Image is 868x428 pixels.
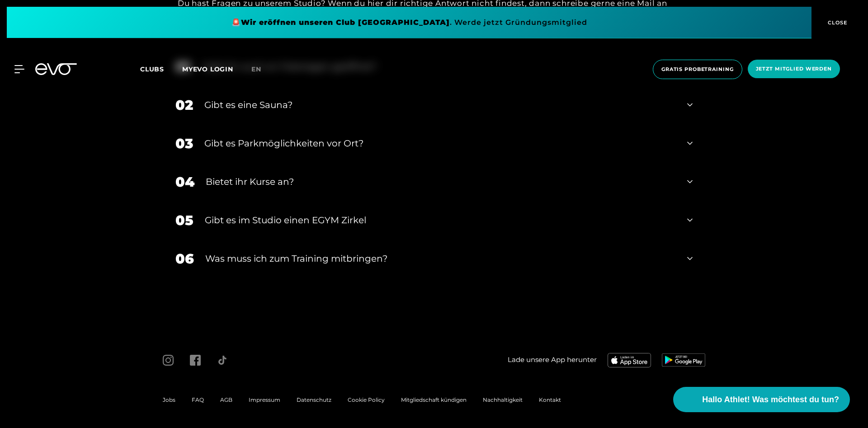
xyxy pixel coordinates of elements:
[297,396,331,403] a: Datenschutz
[673,387,850,412] button: Hallo Athlet! Was möchtest du tun?
[661,66,734,73] span: Gratis Probetraining
[608,353,651,367] img: evofitness app
[140,65,182,73] a: Clubs
[650,60,745,79] a: Gratis Probetraining
[175,133,193,154] div: 03
[205,252,676,265] div: Was muss ich zum Training mitbringen?
[175,210,193,230] div: 05
[539,396,561,403] a: Kontakt
[826,19,848,27] span: CLOSE
[192,396,204,403] a: FAQ
[249,396,280,403] a: Impressum
[206,175,676,188] div: Bietet ihr Kurse an?
[251,65,261,73] span: en
[756,65,832,73] span: Jetzt Mitglied werden
[662,353,705,366] img: evofitness app
[508,355,597,365] span: Lade unsere App herunter
[702,394,839,406] span: Hallo Athlet! Was möchtest du tun?
[204,98,676,112] div: Gibt es eine Sauna?
[182,65,233,73] a: MYEVO LOGIN
[140,65,164,73] span: Clubs
[811,7,861,38] button: CLOSE
[401,396,467,403] a: Mitgliedschaft kündigen
[483,396,523,403] a: Nachhaltigkeit
[220,396,232,403] a: AGB
[175,249,194,269] div: 06
[204,136,676,150] div: Gibt es Parkmöglichkeiten vor Ort?
[163,396,175,403] a: Jobs
[251,64,272,75] a: en
[745,60,843,79] a: Jetzt Mitglied werden
[205,213,676,227] div: Gibt es im Studio einen EGYM Zirkel
[348,396,385,403] a: Cookie Policy
[175,172,194,192] div: 04
[175,95,193,115] div: 02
